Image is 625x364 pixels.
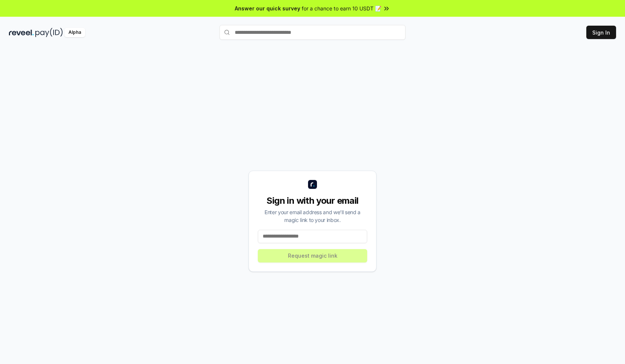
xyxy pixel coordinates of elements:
[9,28,34,37] img: reveel_dark
[235,4,300,12] span: Answer our quick survey
[308,180,317,189] img: logo_small
[35,28,63,37] img: pay_id
[302,4,381,12] span: for a chance to earn 10 USDT 📝
[64,28,85,37] div: Alpha
[586,26,616,39] button: Sign In
[258,208,367,224] div: Enter your email address and we’ll send a magic link to your inbox.
[258,195,367,207] div: Sign in with your email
